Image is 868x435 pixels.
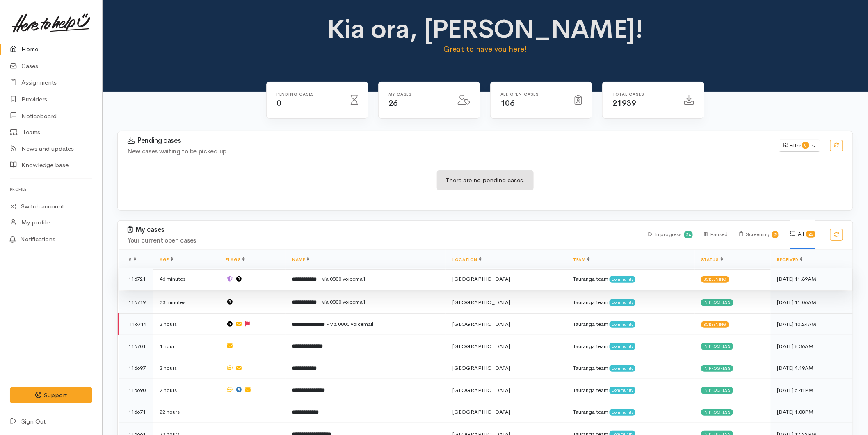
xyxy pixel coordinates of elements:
[740,220,779,249] div: Screening
[119,401,153,423] td: 116671
[318,275,365,282] span: - via 0800 voicemail
[276,98,281,108] span: 0
[779,140,820,152] button: Filter0
[153,268,219,290] td: 46 minutes
[809,231,813,237] b: 26
[612,98,636,108] span: 21939
[388,92,448,96] h6: My cases
[452,387,510,394] span: [GEOGRAPHIC_DATA]
[771,357,853,379] td: [DATE] 4:19AM
[771,313,853,335] td: [DATE] 10:24AM
[771,401,853,423] td: [DATE] 1:08PM
[128,237,639,244] h4: Your current open cases
[153,335,219,357] td: 1 hour
[452,257,482,262] a: Location
[610,409,635,416] span: Community
[566,379,695,401] td: Tauranga team
[701,387,733,394] div: In progress
[153,379,219,401] td: 2 hours
[771,268,853,290] td: [DATE] 11:39AM
[153,357,219,379] td: 2 hours
[701,257,723,262] a: Status
[500,98,515,108] span: 106
[771,291,853,314] td: [DATE] 11:06AM
[292,257,309,262] a: Name
[566,268,695,290] td: Tauranga team
[304,15,667,43] h1: Kia ora, [PERSON_NAME]!
[437,170,534,190] div: There are no pending cases.
[610,321,635,328] span: Community
[610,276,635,283] span: Community
[566,335,695,357] td: Tauranga team
[701,343,733,350] div: In progress
[612,92,674,96] h6: Total cases
[128,148,769,155] h4: New cases waiting to be picked up
[573,257,590,262] a: Team
[153,401,219,423] td: 22 hours
[566,291,695,314] td: Tauranga team
[119,313,153,335] td: 116714
[790,220,815,249] div: All
[610,387,635,394] span: Community
[701,365,733,372] div: In progress
[119,291,153,314] td: 116719
[566,313,695,335] td: Tauranga team
[701,409,733,416] div: In progress
[701,276,729,283] div: Screening
[318,298,365,305] span: - via 0800 voicemail
[452,275,510,282] span: [GEOGRAPHIC_DATA]
[160,257,173,262] a: Age
[119,379,153,401] td: 116690
[610,343,635,350] span: Community
[686,232,691,237] b: 24
[119,335,153,357] td: 116701
[701,299,733,306] div: In progress
[566,401,695,423] td: Tauranga team
[500,92,565,96] h6: All Open cases
[649,220,693,249] div: In progress
[802,142,809,149] span: 0
[10,387,92,404] button: Support
[452,343,510,350] span: [GEOGRAPHIC_DATA]
[153,291,219,314] td: 33 minutes
[452,321,510,327] span: [GEOGRAPHIC_DATA]
[452,364,510,371] span: [GEOGRAPHIC_DATA]
[119,268,153,290] td: 116721
[701,321,729,328] div: Screening
[774,232,777,237] b: 2
[128,137,769,145] h3: Pending cases
[777,257,803,262] a: Received
[771,335,853,357] td: [DATE] 8:36AM
[704,220,728,249] div: Paused
[128,226,639,234] h3: My cases
[153,313,219,335] td: 2 hours
[128,257,136,262] span: #
[610,299,635,306] span: Community
[610,365,635,372] span: Community
[452,408,510,415] span: [GEOGRAPHIC_DATA]
[226,257,245,262] a: Flags
[304,43,667,55] p: Great to have you here!
[10,184,92,195] h6: Profile
[119,357,153,379] td: 116697
[566,357,695,379] td: Tauranga team
[388,98,398,108] span: 26
[276,92,341,96] h6: Pending cases
[452,299,510,306] span: [GEOGRAPHIC_DATA]
[326,321,373,327] span: - via 0800 voicemail
[771,379,853,401] td: [DATE] 6:41PM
